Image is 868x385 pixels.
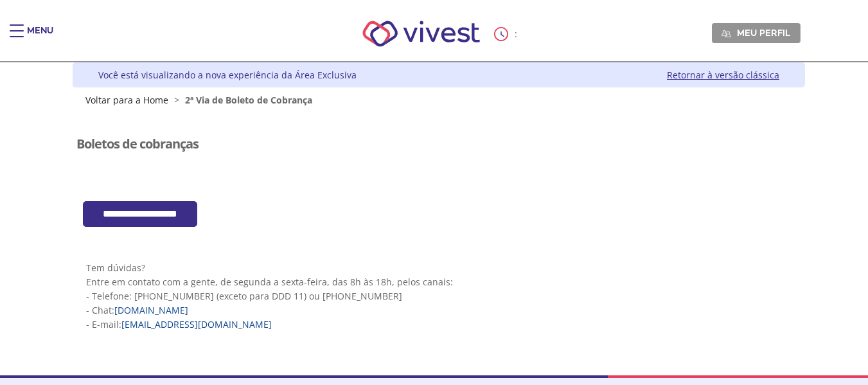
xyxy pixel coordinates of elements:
span: > [171,94,182,106]
section: <span lang="pt-BR" dir="ltr">Visualizador do Conteúdo da Web</span> [76,118,801,188]
a: [DOMAIN_NAME] [114,304,188,316]
a: Meu perfil [712,23,801,42]
a: [EMAIL_ADDRESS][DOMAIN_NAME] [121,318,272,330]
a: Voltar para a Home [85,94,168,106]
span: Meu perfil [737,27,790,39]
section: <span lang="pt-BR" dir="ltr">Visualizador do Conteúdo da Web</span> 1 [76,240,801,351]
section: <span lang="pt-BR" dir="ltr">Cob360 - Area Restrita - Emprestimos</span> [76,201,801,228]
a: Retornar à versão clássica [667,69,779,81]
span: 2ª Via de Boleto de Cobrança [185,94,312,106]
div: : [494,27,520,41]
div: Vivest [63,62,805,375]
img: Vivest [348,6,494,61]
div: Você está visualizando a nova experiência da Área Exclusiva [98,69,357,81]
p: Tem dúvidas? Entre em contato com a gente, de segunda a sexta-feira, das 8h às 18h, pelos canais:... [86,261,792,332]
img: Meu perfil [722,29,731,39]
h3: Boletos de cobranças [76,137,199,151]
div: Menu [27,24,53,50]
